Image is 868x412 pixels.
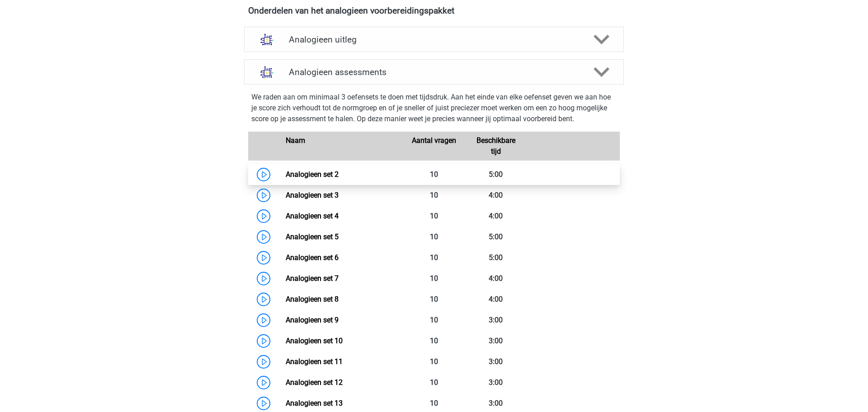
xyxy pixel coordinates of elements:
a: Analogieen set 4 [286,212,339,220]
img: analogieen assessments [255,61,278,84]
img: analogieen uitleg [255,28,278,51]
a: Analogieen set 2 [286,170,339,179]
div: Aantal vragen [403,135,465,157]
a: Analogieen set 5 [286,232,339,241]
h4: Analogieen assessments [289,67,579,77]
p: We raden aan om minimaal 3 oefensets te doen met tijdsdruk. Aan het einde van elke oefenset geven... [251,92,617,124]
a: Analogieen set 9 [286,316,339,324]
a: Analogieen set 6 [286,253,339,262]
a: uitleg Analogieen uitleg [241,27,627,52]
h4: Onderdelen van het analogieen voorbereidingspakket [248,5,620,16]
a: Analogieen set 3 [286,191,339,199]
a: Analogieen set 10 [286,336,343,345]
a: Analogieen set 12 [286,378,343,387]
div: Beschikbare tijd [465,135,527,157]
a: Analogieen set 11 [286,357,343,366]
a: assessments Analogieen assessments [241,59,627,85]
a: Analogieen set 8 [286,295,339,303]
h4: Analogieen uitleg [289,34,579,45]
a: Analogieen set 7 [286,274,339,283]
div: Naam [279,135,403,157]
a: Analogieen set 13 [286,399,343,407]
